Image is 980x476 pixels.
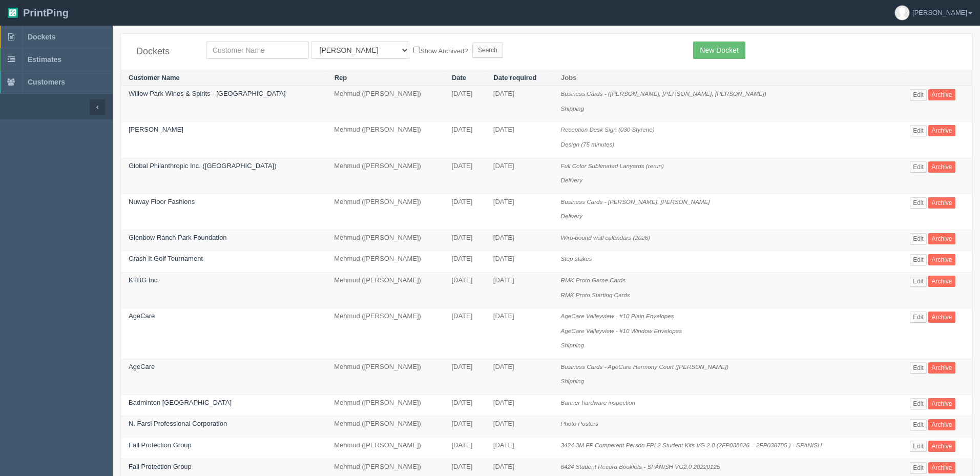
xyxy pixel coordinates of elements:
a: New Docket [693,42,745,59]
a: Glenbow Ranch Park Foundation [129,234,227,241]
a: Edit [910,233,927,244]
a: [PERSON_NAME] [129,126,183,133]
i: Reception Desk Sign (030 Styrene) [561,126,655,133]
h4: Dockets [136,47,191,57]
td: [DATE] [486,308,553,359]
a: Date required [493,74,536,81]
td: [DATE] [486,438,553,459]
a: Edit [910,276,927,287]
a: Archive [928,233,955,244]
a: Archive [928,197,955,209]
i: Photo Posters [561,420,598,427]
a: Date [452,74,466,81]
td: [DATE] [486,230,553,251]
i: RMK Proto Game Cards [561,277,626,283]
td: [DATE] [486,251,553,273]
a: Fall Protection Group [129,441,192,449]
label: Show Archived? [413,45,468,56]
a: Nuway Floor Fashions [129,198,195,205]
a: Archive [928,161,955,173]
a: Edit [910,441,927,452]
i: Delivery [561,213,582,219]
td: Mehmud ([PERSON_NAME]) [326,251,444,273]
img: logo-3e63b451c926e2ac314895c53de4908e5d424f24456219fb08d385ab2e579770.png [8,8,18,18]
input: Customer Name [206,42,309,59]
td: [DATE] [486,395,553,416]
a: Global Philanthropic Inc. ([GEOGRAPHIC_DATA]) [129,162,277,170]
td: [DATE] [486,194,553,230]
td: Mehmud ([PERSON_NAME]) [326,272,444,308]
td: [DATE] [486,272,553,308]
input: Search [472,43,503,58]
a: Edit [910,362,927,374]
i: Design (75 minutes) [561,141,615,148]
a: Badminton [GEOGRAPHIC_DATA] [129,399,232,406]
td: Mehmud ([PERSON_NAME]) [326,395,444,416]
td: [DATE] [486,158,553,194]
td: Mehmud ([PERSON_NAME]) [326,438,444,459]
td: Mehmud ([PERSON_NAME]) [326,416,444,438]
td: Mehmud ([PERSON_NAME]) [326,158,444,194]
td: [DATE] [444,230,485,251]
td: [DATE] [486,86,553,122]
a: Archive [928,462,955,473]
i: RMK Proto Starting Cards [561,292,630,298]
i: AgeCare Valleyview - #10 Window Envelopes [561,327,682,334]
a: Edit [910,254,927,265]
a: Edit [910,161,927,173]
td: Mehmud ([PERSON_NAME]) [326,308,444,359]
a: Archive [928,419,955,430]
td: [DATE] [444,272,485,308]
a: AgeCare [129,363,155,370]
th: Jobs [553,70,903,86]
a: Archive [928,254,955,265]
td: Mehmud ([PERSON_NAME]) [326,359,444,395]
i: AgeCare Valleyview - #10 Plain Envelopes [561,313,674,319]
td: [DATE] [444,194,485,230]
a: Edit [910,462,927,473]
a: KTBG Inc. [129,276,159,284]
td: [DATE] [486,416,553,438]
a: AgeCare [129,312,155,320]
a: Customer Name [129,74,180,81]
i: Shipping [561,378,585,384]
td: [DATE] [444,438,485,459]
td: [DATE] [486,122,553,158]
i: Step stakes [561,255,592,262]
a: N. Farsi Professional Corporation [129,420,227,427]
span: Dockets [28,33,55,41]
td: [DATE] [444,122,485,158]
a: Edit [910,89,927,100]
i: Shipping [561,105,585,112]
td: Mehmud ([PERSON_NAME]) [326,230,444,251]
td: [DATE] [444,251,485,273]
a: Edit [910,398,927,409]
i: 3424 3M FP Competent Person FPL2 Student Kits VG 2.0 (2FP038626 – 2FP038785 ) - SPANISH [561,442,822,448]
td: [DATE] [444,308,485,359]
i: Shipping [561,342,585,348]
a: Edit [910,419,927,430]
i: 6424 Student Record Booklets - SPANISH VG2.0 20220125 [561,463,720,470]
td: [DATE] [444,395,485,416]
a: Archive [928,312,955,323]
a: Archive [928,362,955,374]
i: Business Cards - ([PERSON_NAME], [PERSON_NAME], [PERSON_NAME]) [561,90,766,97]
a: Edit [910,197,927,209]
span: Customers [28,78,65,86]
a: Archive [928,89,955,100]
a: Edit [910,312,927,323]
i: Full Color Sublimated Lanyards (rerun) [561,162,664,169]
td: [DATE] [444,359,485,395]
td: Mehmud ([PERSON_NAME]) [326,194,444,230]
i: Business Cards - [PERSON_NAME], [PERSON_NAME] [561,198,710,205]
td: [DATE] [444,158,485,194]
td: [DATE] [444,416,485,438]
a: Crash It Golf Tournament [129,255,203,262]
span: Estimates [28,55,61,64]
a: Archive [928,441,955,452]
td: Mehmud ([PERSON_NAME]) [326,86,444,122]
a: Archive [928,398,955,409]
i: Delivery [561,177,582,183]
i: Business Cards - AgeCare Harmony Court ([PERSON_NAME]) [561,363,729,370]
i: Banner hardware inspection [561,399,636,406]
